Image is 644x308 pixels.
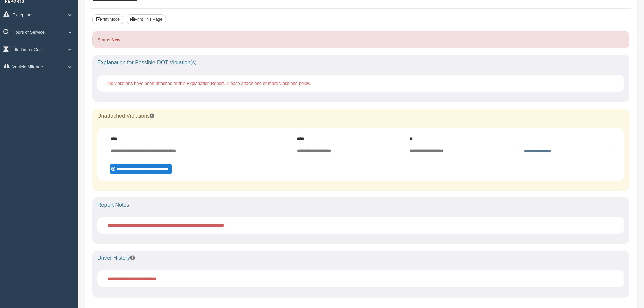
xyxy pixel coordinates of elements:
[108,81,311,86] span: No violations have been attached to this Explanation Report. Please attach one or more violations...
[92,55,629,70] div: Explanation for Possible DOT Violation(s)
[92,197,629,212] div: Report Notes
[111,37,120,42] strong: New
[92,14,123,24] button: Print Mode
[92,31,629,48] div: Status:
[92,109,629,123] div: Unattached Violations
[92,251,629,265] div: Driver History
[127,14,166,24] button: Print This Page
